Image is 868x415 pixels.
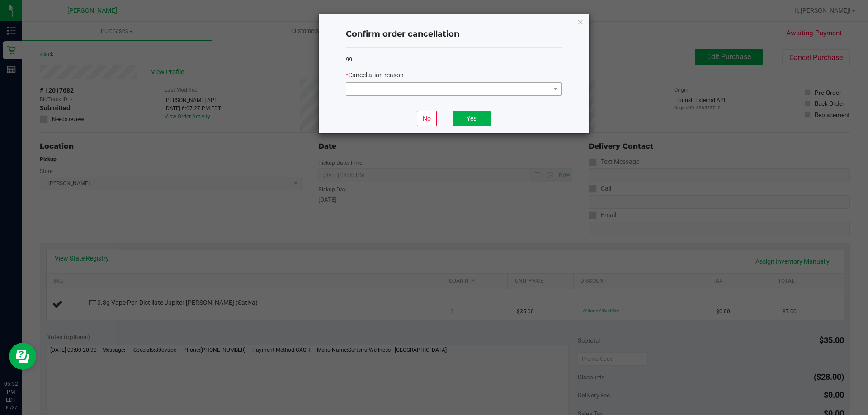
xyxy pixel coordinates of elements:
[9,343,36,370] iframe: Resource center
[346,56,352,63] span: 99
[346,28,562,40] h4: Confirm order cancellation
[577,16,584,27] button: Close
[417,111,437,126] button: No
[453,111,491,126] button: Yes
[348,71,404,79] span: Cancellation reason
